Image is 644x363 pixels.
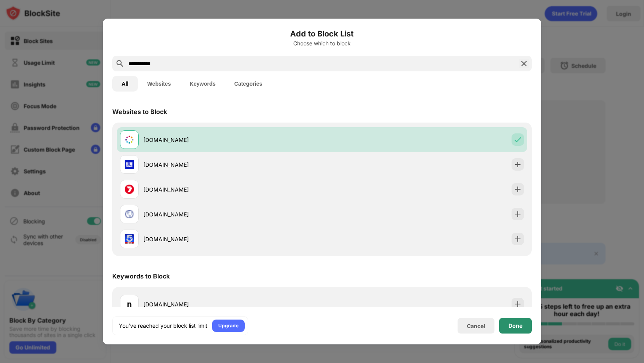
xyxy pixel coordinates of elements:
div: n [127,298,132,310]
img: favicons [125,209,134,219]
div: Choose which to block [112,40,532,47]
div: Websites to Block [112,108,167,116]
button: All [112,76,138,92]
div: Keywords to Block [112,272,170,280]
img: favicons [125,135,134,144]
div: Cancel [467,323,485,329]
button: Categories [225,76,272,92]
div: [DOMAIN_NAME] [143,136,322,144]
div: Done [508,323,522,329]
button: Keywords [180,76,225,92]
img: favicons [125,185,134,194]
img: favicons [125,160,134,169]
img: search-close [519,59,529,68]
div: You’ve reached your block list limit [119,322,207,330]
img: search.svg [115,59,125,68]
h6: Add to Block List [112,28,532,40]
div: Upgrade [218,322,238,330]
div: [DOMAIN_NAME] [143,235,322,243]
div: [DOMAIN_NAME] [143,161,322,169]
button: Websites [138,76,180,92]
img: favicons [125,234,134,244]
div: [DOMAIN_NAME] [143,185,322,194]
div: [DOMAIN_NAME] [143,210,322,218]
div: [DOMAIN_NAME] [143,300,322,308]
